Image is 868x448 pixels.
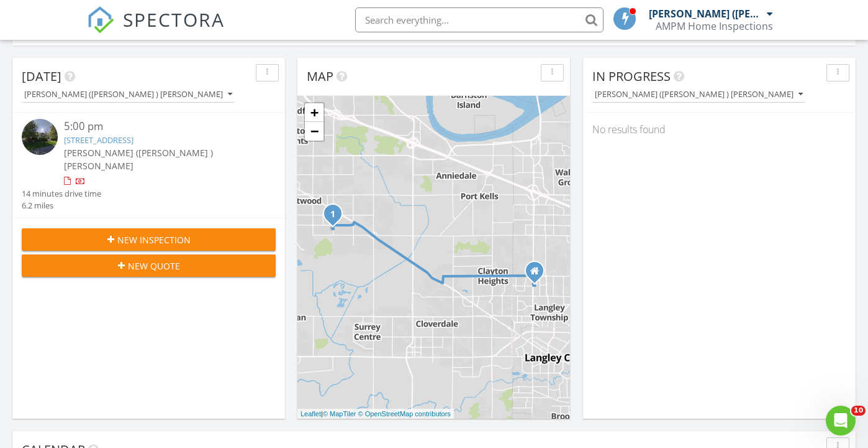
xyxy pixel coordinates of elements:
a: © MapTiler [323,410,356,418]
button: New Quote [22,254,276,277]
a: Leaflet [301,410,321,418]
div: 14 minutes drive time [22,188,101,200]
a: © OpenStreetMap contributors [358,410,451,418]
span: Map [307,68,333,85]
div: [PERSON_NAME] ([PERSON_NAME] ) [PERSON_NAME] [649,7,764,20]
iframe: Intercom live chat [826,406,856,436]
a: [STREET_ADDRESS] [64,134,133,146]
span: [PERSON_NAME] ([PERSON_NAME] ) [PERSON_NAME] [64,147,213,172]
div: [PERSON_NAME] ([PERSON_NAME] ) [PERSON_NAME] [595,90,803,99]
button: [PERSON_NAME] ([PERSON_NAME] ) [PERSON_NAME] [22,86,235,103]
div: 8111 160 St 33, Surrey, BC V4N 0V4 [333,213,340,221]
input: Search everything... [355,7,604,32]
div: 206-20033,70 AVE, LANGLEY BC V2Y3A2 [535,271,542,278]
span: In Progress [592,68,671,85]
button: [PERSON_NAME] ([PERSON_NAME] ) [PERSON_NAME] [592,86,805,103]
a: Zoom in [305,103,323,122]
span: SPECTORA [123,6,225,32]
span: [DATE] [22,68,61,85]
span: New Quote [128,259,180,273]
span: 10 [851,406,866,416]
i: 1 [330,210,335,219]
a: Zoom out [305,122,323,141]
a: SPECTORA [87,17,225,43]
div: [PERSON_NAME] ([PERSON_NAME] ) [PERSON_NAME] [24,90,232,99]
img: The Best Home Inspection Software - Spectora [87,6,114,34]
div: No results found [583,113,856,146]
div: 6.2 miles [22,200,101,212]
div: AMPM Home Inspections [656,20,773,32]
button: New Inspection [22,228,276,251]
div: | [297,409,454,419]
img: streetview [22,119,58,155]
span: New Inspection [117,233,191,246]
a: 5:00 pm [STREET_ADDRESS] [PERSON_NAME] ([PERSON_NAME] ) [PERSON_NAME] 14 minutes drive time 6.2 m... [22,119,276,212]
div: 5:00 pm [64,119,255,134]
